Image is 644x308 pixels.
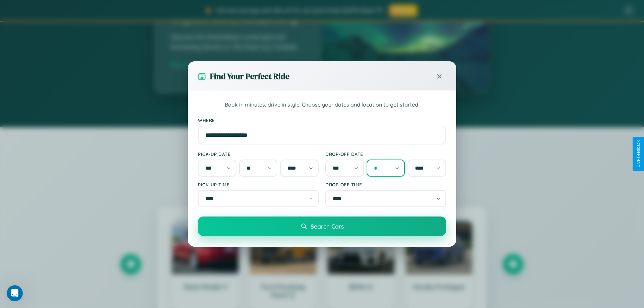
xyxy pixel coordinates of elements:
[198,182,319,187] label: Pick-up Time
[198,101,446,109] p: Book in minutes, drive in style. Choose your dates and location to get started.
[198,217,446,236] button: Search Cars
[311,223,344,230] span: Search Cars
[325,182,446,187] label: Drop-off Time
[198,117,446,123] label: Where
[210,71,289,82] h3: Find Your Perfect Ride
[325,151,446,157] label: Drop-off Date
[198,151,319,157] label: Pick-up Date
